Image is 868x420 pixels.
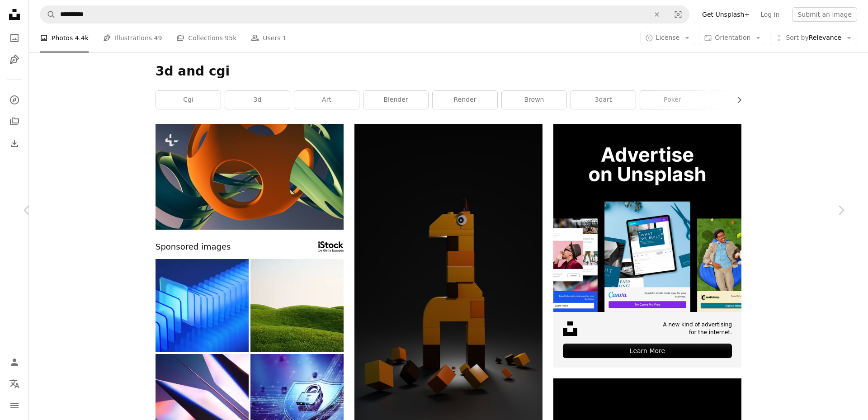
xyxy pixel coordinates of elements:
[786,33,841,42] span: Relevance
[251,24,287,52] a: Users 1
[156,172,344,180] a: a computer generated image of an orange object
[5,353,24,371] a: Log in / Sign up
[225,33,236,43] span: 95k
[647,6,667,23] button: Clear
[154,33,162,43] span: 49
[283,33,287,43] span: 1
[792,7,857,22] button: Submit an image
[156,259,249,352] img: Abstract View of Blue Translucent Acrylic Sheets in Dynamic Arrangement
[640,31,696,45] button: License
[5,91,24,109] a: Explore
[663,321,732,336] span: A new kind of advertising for the internet.
[563,321,577,336] img: file-1631678316303-ed18b8b5cb9cimage
[656,34,680,41] span: License
[176,24,236,52] a: Collections 95k
[354,287,542,295] a: a 3d image of a giraffe made out of blocks
[103,24,162,52] a: Illustrations 49
[156,241,231,254] span: Sponsored images
[5,51,24,69] a: Illustrations
[814,167,868,254] a: Next
[731,91,741,109] button: scroll list to the right
[433,91,497,109] a: render
[709,91,774,109] a: text
[156,124,344,230] img: a computer generated image of an orange object
[250,259,344,352] img: A field full of green grass and hills
[5,113,24,131] a: Collections
[5,396,24,415] button: Menu
[5,29,24,47] a: Photos
[40,5,689,24] form: Find visuals sitewide
[786,34,808,41] span: Sort by
[156,63,741,80] h1: 3d and cgi
[755,7,785,22] a: Log in
[553,124,741,368] a: A new kind of advertisingfor the internet.Learn More
[5,375,24,393] button: Language
[502,91,566,109] a: brown
[770,31,857,45] button: Sort byRelevance
[640,91,705,109] a: poker
[294,91,359,109] a: art
[715,34,750,41] span: Orientation
[571,91,636,109] a: 3dart
[699,31,766,45] button: Orientation
[667,6,689,23] button: Visual search
[363,91,428,109] a: blender
[553,124,741,312] img: file-1635990755334-4bfd90f37242image
[5,134,24,152] a: Download History
[156,91,221,109] a: cgi
[697,7,755,22] a: Get Unsplash+
[563,344,732,358] div: Learn More
[225,91,290,109] a: 3d
[40,6,56,23] button: Search Unsplash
